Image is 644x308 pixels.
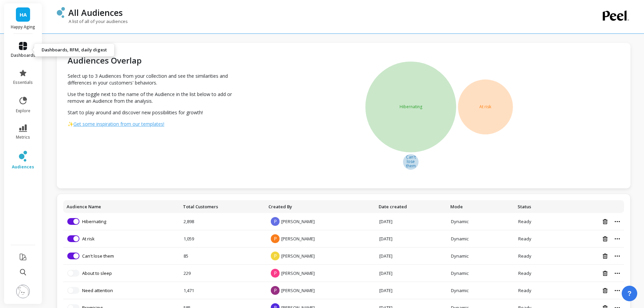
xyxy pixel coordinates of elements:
[57,18,128,24] p: A list of all of your audiences
[518,236,554,242] div: Ready
[447,265,514,282] td: Dynamic
[375,200,447,213] th: Toggle SortBy
[68,121,73,127] span: ✨
[16,108,30,114] span: explore
[406,163,416,169] tspan: them
[180,247,265,265] td: 85
[281,253,315,259] span: [PERSON_NAME]
[11,24,35,30] p: Happy Aging
[281,287,315,293] span: [PERSON_NAME]
[271,217,280,226] span: P
[518,218,554,224] div: Ready
[400,104,422,110] tspan: Hibernating
[68,55,243,66] h2: Audiences Overlap
[281,218,315,224] span: [PERSON_NAME]
[375,247,447,265] td: [DATE]
[271,252,280,260] span: P
[82,218,106,224] a: Hibernating
[518,270,554,276] div: Ready
[20,11,27,19] span: HA
[447,213,514,230] td: Dynamic
[180,282,265,299] td: 1,471
[180,200,265,213] th: Toggle SortBy
[375,230,447,247] td: [DATE]
[13,80,33,85] span: essentials
[375,213,447,230] td: [DATE]
[627,289,631,298] span: ?
[407,159,415,164] tspan: lose
[68,109,243,116] p: Start to play around and discover new possibilities for growth!
[16,135,30,140] span: metrics
[180,230,265,247] td: 1,059
[271,269,280,278] span: P
[68,91,243,104] p: Use the toggle next to the name of the Audience in the list below to add or remove an Audience fr...
[271,234,280,243] span: P
[281,270,315,276] span: [PERSON_NAME]
[479,104,492,110] tspan: At risk
[63,200,180,213] th: Toggle SortBy
[73,121,164,127] span: Get some inspiration from our templates!
[68,7,123,18] p: All Audiences
[16,285,30,298] img: profile picture
[82,287,113,293] a: Need attention
[11,53,35,58] span: dashboards
[82,270,112,276] a: About to sleep
[57,7,65,18] img: header icon
[447,282,514,299] td: Dynamic
[82,253,114,259] a: Can't lose them
[180,265,265,282] td: 229
[514,200,558,213] th: Toggle SortBy
[180,213,265,230] td: 2,898
[375,282,447,299] td: [DATE]
[447,230,514,247] td: Dynamic
[82,236,95,242] a: At risk
[518,253,554,259] div: Ready
[271,286,280,295] span: P
[265,200,375,213] th: Toggle SortBy
[68,121,243,127] a: ✨Get some inspiration from our templates!
[68,73,243,86] p: Select up to 3 Audiences from your collection and see the similarities and differences in your cu...
[281,236,315,242] span: [PERSON_NAME]
[12,164,34,170] span: audiences
[518,287,554,293] div: Ready
[622,286,637,301] button: ?
[447,200,514,213] th: Toggle SortBy
[375,265,447,282] td: [DATE]
[447,247,514,265] td: Dynamic
[406,154,416,160] tspan: Can't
